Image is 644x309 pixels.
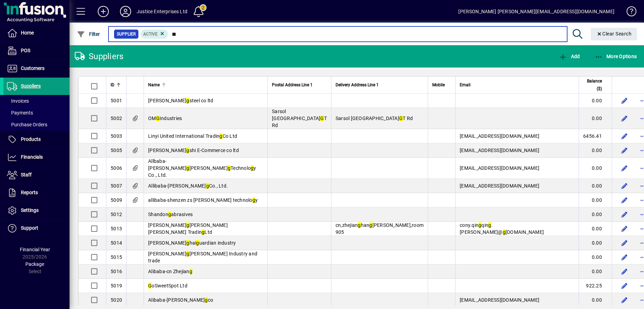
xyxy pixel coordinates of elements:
[579,207,612,222] td: 0.00
[148,183,228,189] span: Allibaba-[PERSON_NAME] Co., Ltd.
[7,122,47,127] span: Purchase Orders
[251,165,253,171] em: g
[111,212,122,217] span: 5012
[148,222,228,235] span: [PERSON_NAME] [PERSON_NAME] [PERSON_NAME] Tradin Ltd
[7,110,33,116] span: Payments
[579,236,612,250] td: 0.00
[148,116,182,121] span: OM Industries
[336,222,424,235] span: cn,zhejian han [PERSON_NAME],room 905
[320,116,324,121] em: G
[148,158,256,178] span: Allbaba-[PERSON_NAME] [PERSON_NAME] Technolo y Co., Ltd.
[186,148,189,153] em: g
[579,222,612,236] td: 0.00
[583,77,608,93] div: Balance ($)
[3,119,70,130] a: Purchase Orders
[619,113,630,124] button: Edit
[460,165,539,171] span: [EMAIL_ADDRESS][DOMAIN_NAME]
[432,81,451,89] div: Mobile
[111,240,122,246] span: 5014
[21,136,41,142] span: Products
[111,81,114,89] span: ID
[21,154,43,160] span: Financials
[619,294,630,306] button: Edit
[111,269,122,274] span: 5016
[148,81,263,89] div: Name
[75,51,123,62] div: Suppliers
[3,60,70,77] a: Customers
[579,193,612,207] td: 0.00
[111,283,122,288] span: 5019
[488,222,491,228] em: g
[3,42,70,60] a: POS
[503,229,506,235] em: g
[137,6,187,17] div: Justice Enterprises Ltd
[21,48,30,53] span: POS
[579,94,612,108] td: 0.00
[190,269,192,274] em: g
[579,264,612,279] td: 0.00
[21,65,45,71] span: Customers
[219,133,222,139] em: g
[92,5,114,18] button: Add
[111,183,122,189] span: 5007
[148,283,152,288] em: G
[336,116,413,121] span: Sarsol [GEOGRAPHIC_DATA] T Rd
[3,166,70,184] a: Staff
[148,81,160,89] span: Name
[595,54,637,59] span: More Options
[206,183,209,189] em: g
[579,179,612,193] td: 0.00
[186,240,189,246] em: g
[77,31,100,37] span: Filter
[111,197,122,203] span: 5009
[25,261,44,267] span: Package
[205,297,208,303] em: g
[252,197,255,203] em: g
[579,143,612,158] td: 0.00
[619,130,630,142] button: Edit
[186,251,189,256] em: g
[619,145,630,156] button: Edit
[557,50,581,63] button: Add
[111,133,122,139] span: 5003
[7,98,29,104] span: Invoices
[3,95,70,107] a: Invoices
[21,190,38,195] span: Reports
[272,81,313,89] span: Postal Address Line 1
[619,95,630,106] button: Edit
[21,225,38,231] span: Support
[619,237,630,248] button: Edit
[202,229,204,235] em: g
[168,212,171,217] em: g
[143,32,158,37] span: Active
[579,158,612,179] td: 0.00
[619,163,630,174] button: Edit
[3,184,70,201] a: Reports
[3,107,70,119] a: Payments
[20,247,50,252] span: Financial Year
[111,297,122,303] span: 5020
[593,50,639,63] button: More Options
[619,209,630,220] button: Edit
[358,222,361,228] em: g
[186,222,189,228] em: g
[148,251,257,263] span: [PERSON_NAME] [PERSON_NAME] Industry and trade
[460,81,574,89] div: Email
[148,269,192,274] span: Alibaba-cn Zhejian
[21,30,34,35] span: Home
[3,202,70,219] a: Settings
[460,81,470,89] span: Email
[579,108,612,129] td: 0.00
[460,148,539,153] span: [EMAIL_ADDRESS][DOMAIN_NAME]
[117,31,136,38] span: Supplier
[591,28,637,40] button: Clear
[478,222,481,228] em: g
[148,283,187,288] span: oSweetSpot Ltd
[336,81,379,89] span: Delivery Address Line 1
[186,98,189,103] em: g
[111,165,122,171] span: 5006
[186,165,189,171] em: g
[21,83,41,89] span: Suppliers
[458,6,614,17] div: [PERSON_NAME] [PERSON_NAME][EMAIL_ADDRESS][DOMAIN_NAME]
[3,131,70,148] a: Products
